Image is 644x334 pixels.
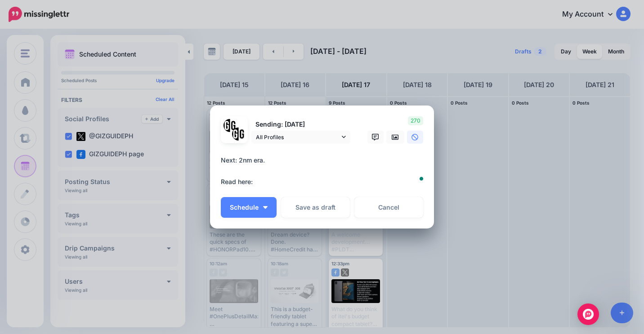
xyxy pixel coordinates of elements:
div: Open Intercom Messenger [577,303,599,325]
span: All Profiles [256,132,340,142]
p: Sending: [DATE] [251,119,350,130]
textarea: To enrich screen reader interactions, please activate Accessibility in Grammarly extension settings [221,155,428,187]
span: 270 [408,116,423,125]
img: arrow-down-white.png [263,206,268,209]
span: Schedule [230,204,259,211]
button: Save as draft [281,197,350,218]
button: Schedule [221,197,277,218]
div: Next: 2nm era. Read here: [221,155,428,187]
img: 353459792_649996473822713_4483302954317148903_n-bsa138318.png [224,119,237,132]
a: Cancel [354,197,423,218]
a: All Profiles [251,131,350,144]
img: JT5sWCfR-79925.png [232,127,245,141]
